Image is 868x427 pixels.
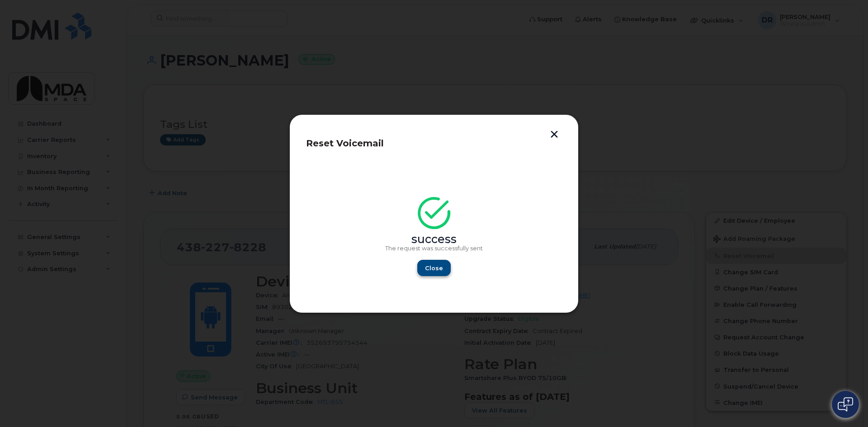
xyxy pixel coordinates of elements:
[838,397,853,412] img: Open chat
[385,236,483,243] div: success
[425,264,443,272] span: Close
[306,138,384,149] span: Reset Voicemail
[385,245,483,252] p: The request was successfully sent
[417,260,451,276] button: Close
